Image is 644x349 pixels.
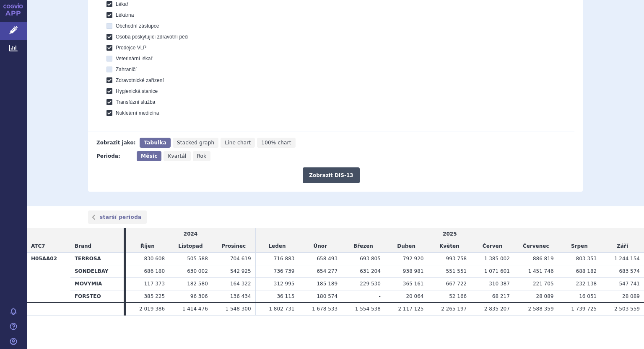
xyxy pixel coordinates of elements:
[116,1,128,7] span: Lékař
[96,151,132,161] div: Perioda:
[116,56,152,62] span: Veterinární lékař
[116,110,159,116] span: Nukleární medicína
[182,306,208,312] span: 1 414 476
[385,240,428,253] td: Duben
[528,268,553,274] span: 1 451 746
[75,243,91,249] span: Brand
[446,268,467,274] span: 551 551
[536,293,554,299] span: 28 089
[144,281,165,287] span: 117 373
[226,306,251,312] span: 1 548 300
[230,256,251,262] span: 704 619
[177,140,214,146] span: Stacked graph
[169,240,212,253] td: Listopad
[360,281,381,287] span: 229 530
[126,240,169,253] td: Říjen
[230,268,251,274] span: 542 925
[116,88,158,94] span: Hygienická stanice
[406,293,423,299] span: 20 064
[484,306,510,312] span: 2 835 207
[31,243,45,249] span: ATC7
[428,240,471,253] td: Květen
[342,240,385,253] td: Březen
[360,268,381,274] span: 631 204
[449,293,467,299] span: 52 166
[576,268,597,274] span: 688 182
[489,281,510,287] span: 310 387
[622,293,640,299] span: 28 089
[126,228,255,240] td: 2024
[579,293,597,299] span: 16 051
[317,293,338,299] span: 180 574
[484,256,510,262] span: 1 385 002
[70,290,124,303] th: FORSTEO
[269,306,294,312] span: 1 802 731
[230,293,251,299] span: 136 434
[255,228,644,240] td: 2025
[614,306,640,312] span: 2 503 559
[197,153,207,159] span: Rok
[187,281,208,287] span: 182 580
[116,34,188,40] span: Osoba poskytující zdravotní péči
[403,268,424,274] span: 938 981
[514,240,558,253] td: Červenec
[303,167,359,183] button: Zobrazit DIS-13
[88,210,147,224] a: starší perioda
[317,256,338,262] span: 658 493
[225,140,251,146] span: Line chart
[144,140,166,146] span: Tabulka
[116,77,164,83] span: Zdravotnické zařízení
[187,256,208,262] span: 505 588
[619,268,640,274] span: 683 574
[360,256,381,262] span: 693 805
[533,256,554,262] span: 886 819
[70,265,124,278] th: SONDELBAY
[277,293,294,299] span: 36 115
[139,306,165,312] span: 2 019 386
[601,240,644,253] td: Září
[446,281,467,287] span: 667 722
[168,153,186,159] span: Kvartál
[116,45,146,51] span: Prodejce VLP
[528,306,553,312] span: 2 588 359
[27,253,70,303] th: H05AA02
[141,153,157,159] span: Měsíc
[619,281,640,287] span: 547 741
[116,12,134,18] span: Lékárna
[96,138,135,148] div: Zobrazit jako:
[403,281,424,287] span: 365 161
[230,281,251,287] span: 164 322
[261,140,291,146] span: 100% chart
[312,306,338,312] span: 1 678 533
[533,281,554,287] span: 221 705
[116,67,137,72] span: Zahraničí
[471,240,514,253] td: Červen
[355,306,381,312] span: 1 554 538
[299,240,342,253] td: Únor
[492,293,510,299] span: 68 217
[576,281,597,287] span: 232 138
[144,256,165,262] span: 830 608
[212,240,255,253] td: Prosinec
[116,23,159,29] span: Obchodní zástupce
[441,306,467,312] span: 2 265 197
[116,99,155,105] span: Transfúzní služba
[571,306,597,312] span: 1 739 725
[255,240,299,253] td: Leden
[558,240,601,253] td: Srpen
[576,256,597,262] span: 803 353
[274,281,295,287] span: 312 995
[190,293,208,299] span: 96 306
[274,256,295,262] span: 716 883
[614,256,640,262] span: 1 244 154
[446,256,467,262] span: 993 758
[187,268,208,274] span: 630 002
[144,268,165,274] span: 686 180
[317,268,338,274] span: 654 277
[274,268,295,274] span: 736 739
[144,293,165,299] span: 385 225
[403,256,424,262] span: 792 920
[484,268,510,274] span: 1 071 601
[317,281,338,287] span: 185 189
[379,293,380,299] span: -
